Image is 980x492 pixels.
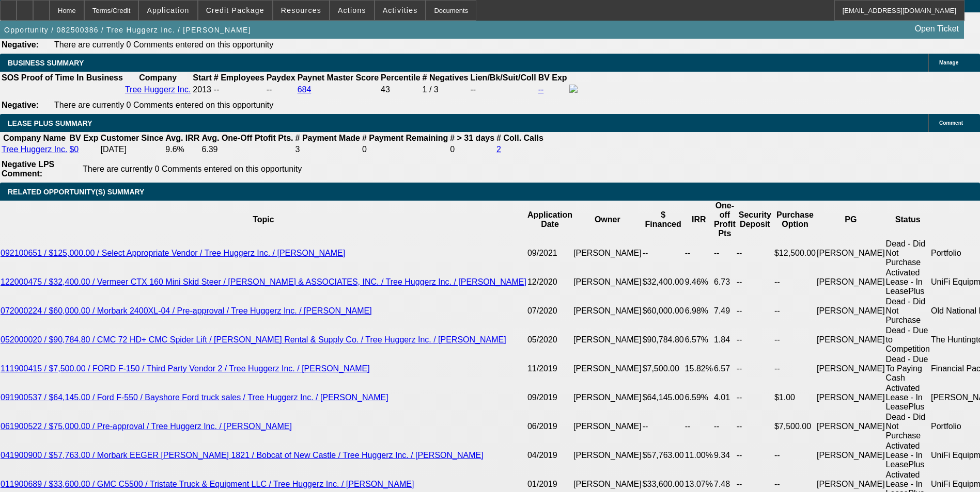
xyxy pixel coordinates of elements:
td: 11/2019 [527,354,573,383]
a: 111900415 / $7,500.00 / FORD F-150 / Third Party Vendor 2 / Tree Huggerz Inc. / [PERSON_NAME] [1,364,370,373]
span: Resources [281,6,321,14]
td: 9.34 [713,441,736,470]
span: There are currently 0 Comments entered on this opportunity [54,40,273,49]
b: Paynet Master Score [298,73,379,82]
td: 4.01 [713,383,736,412]
td: Dead - Did Not Purchase [885,412,930,441]
td: [PERSON_NAME] [573,354,642,383]
button: Actions [330,1,374,20]
td: 04/2019 [527,441,573,470]
b: Paydex [267,73,295,82]
a: Tree Huggerz Inc. [2,145,67,154]
td: -- [642,412,685,441]
a: 2 [496,145,501,154]
td: Dead - Did Not Purchase [885,239,930,268]
td: -- [642,239,685,268]
b: Customer Since [100,134,163,142]
span: Activities [383,6,418,14]
td: [PERSON_NAME] [573,268,642,297]
td: $64,145.00 [642,383,685,412]
b: Lien/Bk/Suit/Coll [471,73,536,82]
td: Activated Lease - In LeasePlus [885,441,930,470]
td: 11.00% [685,441,713,470]
td: Dead - Did Not Purchase [885,297,930,325]
td: 09/2019 [527,383,573,412]
td: -- [685,239,713,268]
th: Owner [573,201,642,239]
b: Negative LPS Comment: [2,160,54,178]
td: [PERSON_NAME] [573,239,642,268]
button: Credit Package [198,1,272,20]
td: $7,500.00 [774,412,816,441]
td: [PERSON_NAME] [816,383,885,412]
td: $60,000.00 [642,297,685,325]
td: [PERSON_NAME] [573,441,642,470]
a: Open Ticket [911,20,963,38]
td: $12,500.00 [774,239,816,268]
td: 09/2021 [527,239,573,268]
span: Manage [939,60,958,65]
td: -- [736,441,774,470]
th: Status [885,201,930,239]
td: Activated Lease - In LeasePlus [885,383,930,412]
td: [PERSON_NAME] [573,325,642,354]
b: Avg. One-Off Ptofit Pts. [201,134,293,142]
td: 07/2020 [527,297,573,325]
td: [PERSON_NAME] [573,297,642,325]
b: BV Exp [69,134,98,142]
td: 1.84 [713,325,736,354]
td: Dead - Due To Paying Cash [885,354,930,383]
a: Tree Huggerz Inc. [125,85,191,94]
td: -- [266,84,296,95]
a: 011900689 / $33,600.00 / GMC C5500 / Tristate Truck & Equipment LLC / Tree Huggerz Inc. / [PERSON... [1,480,414,488]
button: Application [139,1,197,20]
td: 0 [362,144,448,155]
td: 6.98% [685,297,713,325]
td: [PERSON_NAME] [816,239,885,268]
td: 6.57% [685,325,713,354]
td: -- [713,412,736,441]
th: Purchase Option [774,201,816,239]
b: # Negatives [423,73,469,82]
td: -- [774,354,816,383]
button: Activities [375,1,426,20]
th: SOS [1,73,20,83]
th: PG [816,201,885,239]
a: $0 [69,145,79,154]
th: Security Deposit [736,201,774,239]
a: -- [538,85,544,94]
th: Application Date [527,201,573,239]
a: 041900900 / $57,763.00 / Morbark EEGER [PERSON_NAME] 1821 / Bobcat of New Castle / Tree Huggerz I... [1,451,484,460]
span: BUSINESS SUMMARY [8,59,84,67]
td: -- [774,268,816,297]
b: Percentile [381,73,420,82]
td: -- [736,325,774,354]
div: 1 / 3 [423,85,469,94]
a: 052000020 / $90,784.80 / CMC 72 HD+ CMC Spider Lift / [PERSON_NAME] Rental & Supply Co. / Tree Hu... [1,335,506,344]
span: There are currently 0 Comments entered on this opportunity [54,101,273,109]
button: Resources [273,1,329,20]
td: 6.57 [713,354,736,383]
td: -- [713,239,736,268]
td: 9.46% [685,268,713,297]
td: $90,784.80 [642,325,685,354]
td: [PERSON_NAME] [816,325,885,354]
span: RELATED OPPORTUNITY(S) SUMMARY [8,188,144,196]
b: Company Name [3,134,66,142]
th: IRR [685,201,713,239]
td: $57,763.00 [642,441,685,470]
td: -- [685,412,713,441]
img: facebook-icon.png [569,85,578,93]
td: -- [736,297,774,325]
a: 092100651 / $125,000.00 / Select Appropriate Vendor / Tree Huggerz Inc. / [PERSON_NAME] [1,249,345,257]
b: # > 31 days [450,134,494,142]
td: $1.00 [774,383,816,412]
td: 15.82% [685,354,713,383]
td: 0 [449,144,495,155]
b: # Employees [214,73,265,82]
b: # Payment Remaining [362,134,448,142]
span: Application [147,6,189,14]
td: 12/2020 [527,268,573,297]
b: Company [139,73,177,82]
span: LEASE PLUS SUMMARY [8,119,92,127]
